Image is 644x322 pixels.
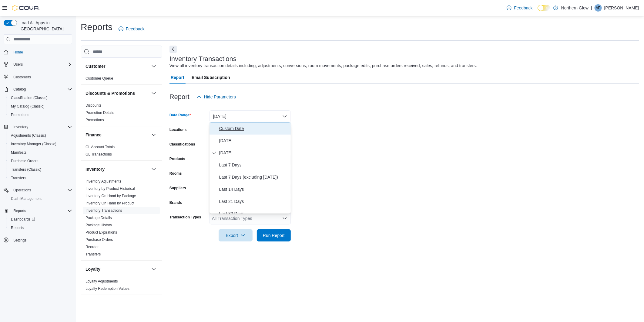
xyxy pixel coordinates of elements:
span: Cash Management [8,195,72,202]
button: Inventory [1,123,75,131]
h3: Finance [86,132,102,138]
a: Adjustments (Classic) [8,132,49,139]
button: Operations [1,186,75,194]
a: Inventory On Hand by Package [86,194,136,198]
button: Reports [1,207,75,215]
span: GL Transactions [86,152,112,157]
h3: Inventory Transactions [169,55,236,63]
a: Customer Queue [86,76,113,80]
button: Manifests [6,148,75,157]
span: Customers [13,75,31,80]
a: Loyalty Adjustments [86,279,118,283]
span: Package History [86,223,112,228]
span: Inventory [13,125,28,129]
button: Next [169,46,177,53]
span: Export [222,229,249,241]
span: Run Report [263,232,285,238]
div: Loyalty [81,278,162,295]
span: Custom Date [219,125,288,132]
a: Transfers (Classic) [8,166,44,173]
a: Package Details [86,216,112,220]
button: Home [1,48,75,57]
span: Dashboards [8,216,72,223]
p: | [591,4,592,12]
label: Date Range [169,113,191,118]
button: Finance [150,131,157,139]
button: Transfers [6,174,75,182]
div: Inventory [81,178,162,260]
span: Purchase Orders [86,237,113,242]
span: GL Account Totals [86,145,115,149]
span: Inventory by Product Historical [86,186,135,191]
span: Transfers [11,176,26,180]
a: Promotions [8,111,32,118]
span: Settings [11,236,72,244]
span: Inventory Transactions [86,208,122,213]
button: Users [11,61,25,68]
button: Transfers (Classic) [6,165,75,174]
span: Loyalty Redemption Values [86,286,129,291]
span: Catalog [13,87,26,92]
span: Transfers [86,252,101,257]
div: Finance [81,143,162,160]
a: Dashboards [6,215,75,224]
a: Dashboards [8,216,38,223]
span: Feedback [126,26,144,32]
span: Reports [11,225,24,230]
a: GL Account Totals [86,145,115,149]
a: Customers [11,74,33,81]
h3: Discounts & Promotions [86,90,135,96]
button: Inventory [11,123,31,131]
h3: Inventory [86,166,105,172]
span: My Catalog (Classic) [8,103,72,110]
span: Product Expirations [86,230,117,235]
span: Hide Parameters [204,94,236,100]
a: Inventory On Hand by Product [86,201,134,205]
button: Reports [11,207,29,214]
button: Customers [1,72,75,81]
h1: Reports [81,21,112,33]
span: Adjustments (Classic) [8,132,72,139]
div: Select listbox [210,122,291,214]
span: Inventory Adjustments [86,179,121,184]
button: Customer [150,63,157,70]
span: Adjustments (Classic) [11,133,46,138]
label: Brands [169,200,182,205]
a: Manifests [8,149,29,156]
button: Operations [11,187,34,194]
span: Last 14 Days [219,186,288,193]
span: Reports [13,208,26,213]
span: Purchase Orders [11,159,39,163]
a: Loyalty Redemption Values [86,286,129,291]
button: [DATE] [210,110,291,122]
button: Settings [1,236,75,245]
a: Feedback [504,2,535,14]
span: Users [13,62,23,67]
span: Reorder [86,245,99,249]
a: Reports [8,224,26,231]
button: Catalog [11,86,28,93]
span: [DATE] [219,137,288,144]
a: Transfers [8,174,29,182]
a: Promotions [86,118,104,122]
button: Discounts & Promotions [86,90,149,96]
a: Inventory Transactions [86,208,122,213]
span: Operations [13,188,31,193]
span: Catalog [11,86,72,93]
button: Open list of options [282,216,287,221]
span: Home [11,48,72,56]
span: Discounts [86,103,102,108]
button: Adjustments (Classic) [6,131,75,140]
button: Hide Parameters [194,91,238,103]
label: Transaction Types [169,215,201,220]
span: Reports [8,224,72,231]
span: Last 7 Days [219,161,288,169]
a: Home [11,49,25,56]
span: Reports [11,207,72,214]
img: Cova [12,5,39,11]
a: Product Expirations [86,230,117,235]
span: Last 30 Days [219,210,288,217]
span: Users [11,61,72,68]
